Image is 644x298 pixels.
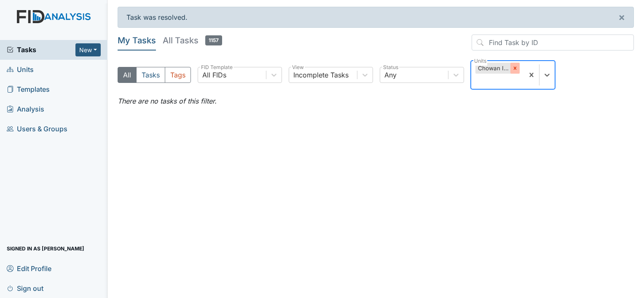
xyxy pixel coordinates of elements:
[118,67,191,83] div: Type filter
[7,242,84,255] span: Signed in as [PERSON_NAME]
[7,45,75,55] a: Tasks
[384,70,397,80] div: Any
[118,67,137,83] button: All
[118,97,217,105] em: There are no tasks of this filter.
[7,282,43,295] span: Sign out
[618,11,625,23] span: ×
[118,35,156,46] h5: My Tasks
[118,7,634,28] div: Task was resolved.
[7,122,67,136] span: Users & Groups
[7,83,50,96] span: Templates
[163,35,222,46] h5: All Tasks
[475,63,510,74] div: Chowan ICF
[472,35,634,51] input: Find Task by ID
[165,67,191,83] button: Tags
[7,103,44,116] span: Analysis
[7,63,34,76] span: Units
[7,262,51,275] span: Edit Profile
[136,67,165,83] button: Tasks
[205,35,222,45] span: 1157
[75,43,101,56] button: New
[610,7,633,27] button: ×
[293,70,349,80] div: Incomplete Tasks
[202,70,226,80] div: All FIDs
